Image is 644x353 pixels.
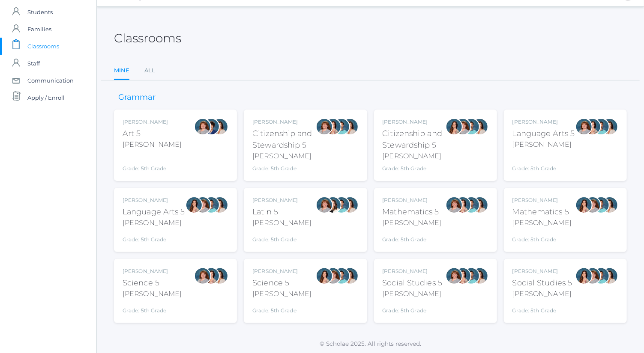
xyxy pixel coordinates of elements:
div: Cari Burke [601,267,618,285]
div: [PERSON_NAME] [123,196,185,204]
span: Families [27,21,51,38]
div: Cari Burke [341,267,359,285]
span: Communication [27,72,74,89]
div: Sarah Bence [194,267,211,285]
div: Rebecca Salazar [446,118,463,135]
div: Sarah Bence [194,196,211,214]
div: Sarah Bence [446,267,463,285]
div: Grade: 5th Grade [123,153,182,172]
div: Cari Burke [211,267,228,285]
div: Sarah Bence [324,267,341,285]
div: Latin 5 [252,206,312,218]
div: [PERSON_NAME] [512,267,572,275]
div: [PERSON_NAME] [252,118,315,126]
div: Rebecca Salazar [575,267,593,285]
div: Cari Burke [211,196,228,214]
div: [PERSON_NAME] [123,267,182,275]
div: Rebecca Salazar [454,196,471,214]
div: Language Arts 5 [123,206,185,218]
div: Grade: 5th Grade [383,303,443,314]
div: Science 5 [252,277,312,289]
div: Rebecca Salazar [186,196,203,214]
div: Grade: 5th Grade [252,231,312,243]
div: Cari Burke [341,118,359,135]
h2: Classrooms [114,32,181,45]
div: Rebecca Salazar [575,196,593,214]
div: Westen Taylor [593,267,610,285]
div: Westen Taylor [203,196,220,214]
div: [PERSON_NAME] [252,196,312,204]
div: [PERSON_NAME] [123,118,182,126]
span: Students [27,3,53,21]
div: Citizenship and Stewardship 5 [252,128,315,151]
a: Mine [114,62,129,80]
div: Grade: 5th Grade [123,303,182,314]
div: [PERSON_NAME] [252,289,312,299]
div: Grade: 5th Grade [512,231,572,243]
div: [PERSON_NAME] [512,218,572,228]
div: Sarah Bence [316,196,333,214]
div: Grade: 5th Grade [383,231,442,243]
div: Sarah Bence [454,118,471,135]
span: Classrooms [27,38,59,55]
div: Grade: 5th Grade [252,165,315,172]
div: Rebecca Salazar [316,267,333,285]
div: Grade: 5th Grade [123,231,185,243]
div: [PERSON_NAME] [512,289,572,299]
div: Carolyn Sugimoto [203,118,220,135]
div: Westen Taylor [333,196,350,214]
div: Rebecca Salazar [584,118,601,135]
div: Westen Taylor [333,267,350,285]
div: Teresa Deutsch [324,196,341,214]
p: © Scholae 2025. All rights reserved. [97,339,644,348]
div: Sarah Bence [584,196,601,214]
div: Social Studies 5 [383,277,443,289]
div: Science 5 [123,277,182,289]
div: Cari Burke [341,196,359,214]
div: Sarah Bence [446,196,463,214]
span: Apply / Enroll [27,89,65,106]
div: Grade: 5th Grade [252,303,312,314]
div: Language Arts 5 [512,128,575,139]
div: [PERSON_NAME] [383,151,446,161]
div: Westen Taylor [463,118,480,135]
a: All [144,62,155,79]
div: [PERSON_NAME] [512,139,575,150]
div: Westen Taylor [593,196,610,214]
div: [PERSON_NAME] [383,289,443,299]
div: Westen Taylor [463,267,480,285]
div: Cari Burke [471,267,488,285]
div: Grade: 5th Grade [512,303,572,314]
div: [PERSON_NAME] [512,118,575,126]
div: [PERSON_NAME] [252,151,315,161]
div: Mathematics 5 [512,206,572,218]
div: Sarah Bence [194,118,211,135]
div: [PERSON_NAME] [383,196,442,204]
div: [PERSON_NAME] [512,196,572,204]
div: Cari Burke [601,196,618,214]
div: Rebecca Salazar [454,267,471,285]
div: Westen Taylor [463,196,480,214]
div: Citizenship and Stewardship 5 [383,128,446,151]
div: [PERSON_NAME] [252,218,312,228]
div: Westen Taylor [593,118,610,135]
div: Cari Burke [471,196,488,214]
div: Sarah Bence [316,118,333,135]
div: [PERSON_NAME] [252,267,312,275]
div: [PERSON_NAME] [123,289,182,299]
h3: Grammar [114,93,160,102]
div: Sarah Bence [584,267,601,285]
div: Sarah Bence [575,118,593,135]
div: Cari Burke [601,118,618,135]
div: Art 5 [123,128,182,139]
div: Cari Burke [211,118,228,135]
div: Cari Burke [471,118,488,135]
div: Westen Taylor [333,118,350,135]
div: Grade: 5th Grade [512,153,575,172]
div: Social Studies 5 [512,277,572,289]
div: [PERSON_NAME] [123,218,185,228]
span: Staff [27,55,40,72]
div: [PERSON_NAME] [383,267,443,275]
div: [PERSON_NAME] [383,218,442,228]
div: Mathematics 5 [383,206,442,218]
